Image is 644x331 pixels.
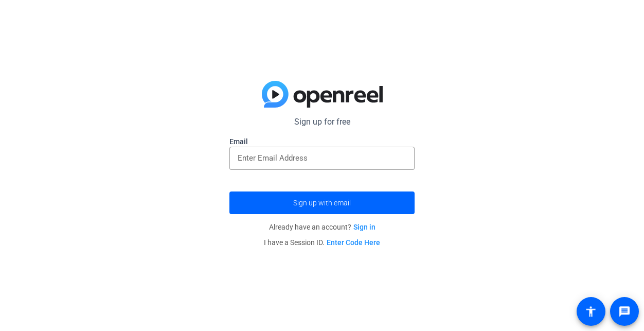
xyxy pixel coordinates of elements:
mat-icon: message [618,305,631,318]
label: Email [229,136,415,147]
a: Sign in [353,223,375,231]
p: Sign up for free [229,116,415,128]
span: I have a Session ID. [264,238,380,247]
mat-icon: accessibility [585,305,597,318]
img: blue-gradient.svg [262,81,383,108]
button: Sign up with email [229,191,415,214]
a: Enter Code Here [327,238,380,247]
input: Enter Email Address [238,152,406,164]
span: Already have an account? [269,223,375,231]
